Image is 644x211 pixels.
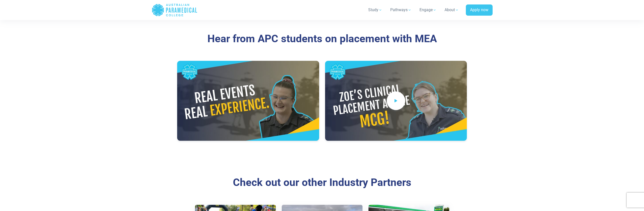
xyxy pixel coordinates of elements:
[177,61,319,141] iframe: Emily's Clinical Placement at the Royal Melbourne Show with Medical Edge
[177,33,467,45] h3: Hear from APC students on placement with MEA
[152,2,197,18] a: Australian Paramedical College
[365,3,385,17] a: Study
[387,3,415,17] a: Pathways
[417,3,440,17] a: Engage
[466,4,493,16] a: Apply now
[177,176,467,189] h3: Check out our other Industry Partners
[442,3,462,17] a: About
